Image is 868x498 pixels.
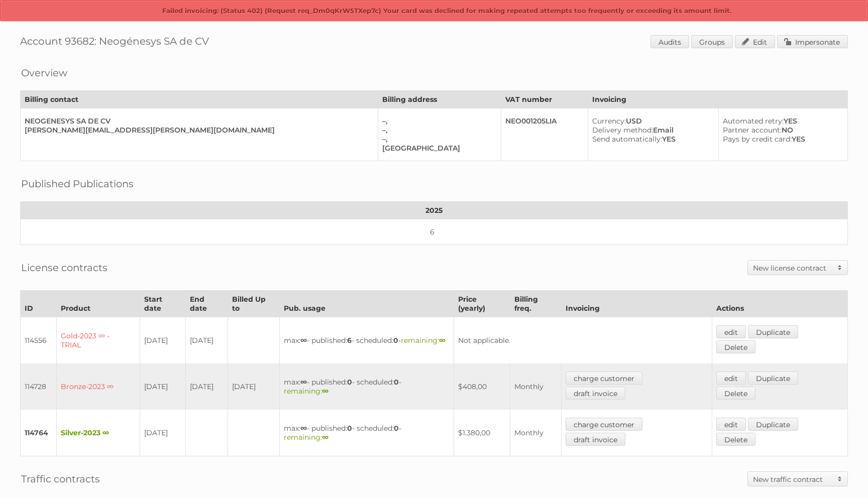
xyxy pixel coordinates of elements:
[347,336,352,345] strong: 6
[561,291,712,317] th: Invoicing
[140,317,185,364] td: [DATE]
[21,260,107,275] h2: License contracts
[753,474,832,484] h2: New traffic contract
[454,317,712,364] td: Not applicable.
[279,291,454,317] th: Pub. usage
[501,91,588,108] th: VAT number
[140,363,185,410] td: [DATE]
[832,472,847,486] span: Toggle
[566,433,625,446] a: draft invoice
[21,176,134,191] h2: Published Publications
[185,291,228,317] th: End date
[712,291,848,317] th: Actions
[588,91,847,108] th: Invoicing
[723,126,782,135] span: Partner account:
[284,387,329,396] span: remaining:
[21,363,57,410] td: 114728
[592,126,710,135] div: Email
[650,35,689,48] a: Audits
[592,135,710,144] div: YES
[753,263,832,273] h2: New license contract
[300,378,307,387] strong: ∞
[21,410,57,456] td: 114764
[57,317,140,364] td: Gold-2023 ∞ - TRIAL
[322,433,329,442] strong: ∞
[748,472,847,486] a: New traffic contract
[394,378,399,387] strong: 0
[454,410,510,456] td: $1.380,00
[300,336,307,345] strong: ∞
[378,91,501,108] th: Billing address
[748,371,798,385] a: Duplicate
[57,363,140,410] td: Bronze-2023 ∞
[716,325,746,338] a: edit
[723,135,792,144] span: Pays by credit card:
[510,291,561,317] th: Billing freq.
[566,371,642,385] a: charge customer
[439,336,446,345] strong: ∞
[716,387,755,400] a: Delete
[300,424,307,433] strong: ∞
[401,336,446,345] span: remaining:
[510,410,561,456] td: Monthly
[57,291,140,317] th: Product
[748,418,798,431] a: Duplicate
[279,317,454,364] td: max: - published: - scheduled: -
[394,424,399,433] strong: 0
[748,325,798,338] a: Duplicate
[748,261,847,275] a: New license contract
[501,108,588,161] td: NEO001205LIA
[510,363,561,410] td: Monthly
[21,471,100,486] h2: Traffic contracts
[592,116,626,126] span: Currency:
[1,1,867,22] p: Failed invoicing: (Status 402) (Request req_Dm0qKrW5TXep7c) Your card was declined for making rep...
[716,418,746,431] a: edit
[723,116,784,126] span: Automated retry:
[25,116,370,126] div: NEOGENESYS SA DE CV
[382,135,493,144] div: –,
[454,291,510,317] th: Price (yearly)
[716,371,746,385] a: edit
[382,116,493,126] div: –,
[723,116,839,126] div: YES
[279,410,454,456] td: max: - published: - scheduled: -
[735,35,775,48] a: Edit
[382,144,493,153] div: [GEOGRAPHIC_DATA]
[777,35,848,48] a: Impersonate
[347,378,352,387] strong: 0
[566,387,625,400] a: draft invoice
[21,317,57,364] td: 114556
[347,424,352,433] strong: 0
[284,433,329,442] span: remaining:
[691,35,733,48] a: Groups
[21,202,848,219] th: 2025
[382,126,493,135] div: –,
[21,91,378,108] th: Billing contact
[21,65,67,80] h2: Overview
[279,363,454,410] td: max: - published: - scheduled: -
[21,291,57,317] th: ID
[228,363,279,410] td: [DATE]
[592,135,662,144] span: Send automatically:
[140,410,185,456] td: [DATE]
[566,418,642,431] a: charge customer
[185,363,228,410] td: [DATE]
[20,35,848,50] h1: Account 93682: Neogénesys SA de CV
[393,336,398,345] strong: 0
[25,126,370,135] div: [PERSON_NAME][EMAIL_ADDRESS][PERSON_NAME][DOMAIN_NAME]
[592,116,710,126] div: USD
[832,261,847,275] span: Toggle
[592,126,653,135] span: Delivery method:
[723,135,839,144] div: YES
[140,291,185,317] th: Start date
[322,387,329,396] strong: ∞
[185,317,228,364] td: [DATE]
[228,291,279,317] th: Billed Up to
[716,433,755,446] a: Delete
[723,126,839,135] div: NO
[454,363,510,410] td: $408,00
[57,410,140,456] td: Silver-2023 ∞
[716,340,755,353] a: Delete
[21,219,848,245] td: 6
